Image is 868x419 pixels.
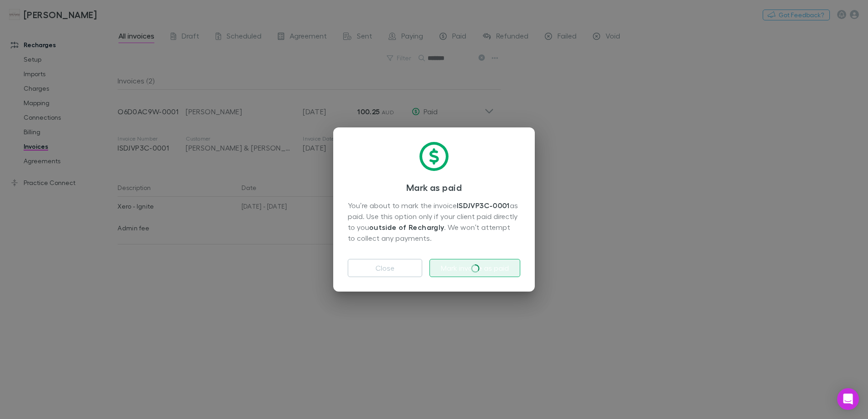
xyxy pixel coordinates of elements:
button: Close [348,259,422,277]
div: You’re about to mark the invoice as paid. Use this option only if your client paid directly to yo... [348,200,520,244]
strong: outside of Rechargly [369,223,444,232]
strong: ISDJVP3C-0001 [457,201,510,210]
button: Mark invoice as paid [429,259,520,277]
div: Open Intercom Messenger [837,388,859,410]
h3: Mark as paid [348,182,520,193]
